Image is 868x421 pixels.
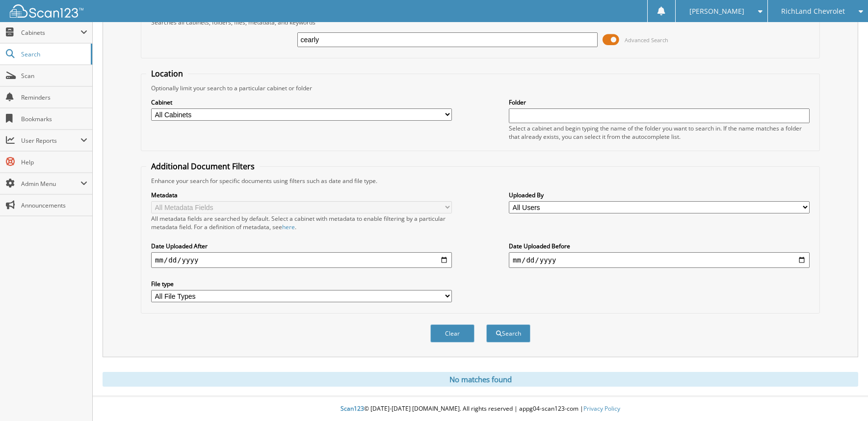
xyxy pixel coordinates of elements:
[21,136,80,145] span: User Reports
[509,252,810,268] input: end
[10,4,83,18] img: scan123-logo-white.svg
[430,324,474,342] button: Clear
[21,201,87,210] span: Announcements
[151,214,452,231] div: All metadata fields are searched by default. Select a cabinet with metadata to enable filtering b...
[509,124,810,141] div: Select a cabinet and begin typing the name of the folder you want to search in. If the name match...
[509,98,810,106] label: Folder
[625,36,668,44] span: Advanced Search
[21,158,87,166] span: Help
[341,404,364,413] span: Scan123
[151,280,452,288] label: File type
[146,68,188,79] legend: Location
[21,50,86,58] span: Search
[151,252,452,268] input: start
[21,72,87,80] span: Scan
[21,93,87,102] span: Reminders
[93,397,868,421] div: © [DATE]-[DATE] [DOMAIN_NAME]. All rights reserved | appg04-scan123-com |
[146,84,815,92] div: Optionally limit your search to a particular cabinet or folder
[21,28,80,37] span: Cabinets
[509,191,810,199] label: Uploaded By
[781,8,845,14] span: RichLand Chevrolet
[583,404,620,413] a: Privacy Policy
[151,98,452,106] label: Cabinet
[21,180,80,188] span: Admin Menu
[21,115,87,123] span: Bookmarks
[146,177,815,185] div: Enhance your search for specific documents using filters such as date and file type.
[509,242,810,250] label: Date Uploaded Before
[146,18,815,26] div: Searches all cabinets, folders, files, metadata, and keywords
[819,374,868,421] iframe: Chat Widget
[282,223,295,231] a: here
[151,242,452,250] label: Date Uploaded After
[689,8,744,14] span: [PERSON_NAME]
[151,191,452,199] label: Metadata
[103,372,858,387] div: No matches found
[146,161,260,172] legend: Additional Document Filters
[486,324,530,342] button: Search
